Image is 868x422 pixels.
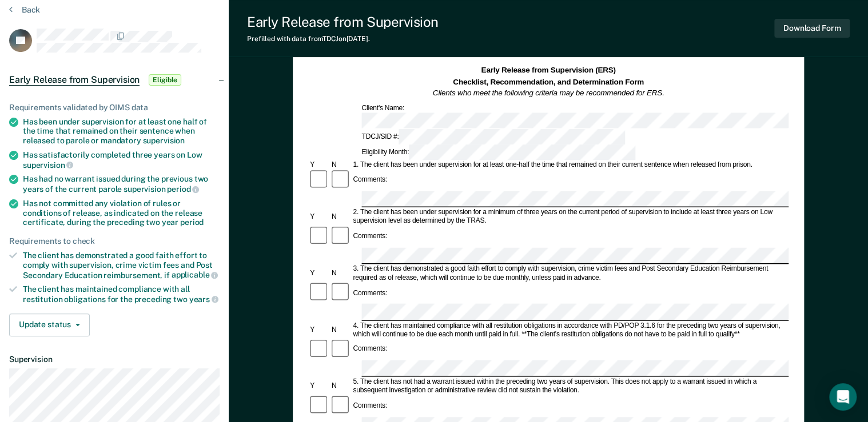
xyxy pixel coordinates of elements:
[23,160,73,170] span: supervision
[9,236,220,246] div: Requirements to check
[351,208,789,226] div: 2. The client has been under supervision for a minimum of three years on the current period of su...
[360,144,637,159] div: Eligibility Month:
[351,289,388,298] div: Comments:
[9,314,90,336] button: Update status
[9,103,220,112] div: Requirements validated by OIMS data
[330,160,352,169] div: N
[9,5,40,15] button: Back
[360,128,627,144] div: TDCJ/SID #:
[351,232,388,241] div: Comments:
[23,199,220,227] div: Has not committed any violation of rules or conditions of release, as indicated on the release ce...
[351,401,388,410] div: Comments:
[247,35,439,43] div: Prefilled with data from TDCJ on [DATE] .
[23,117,220,146] div: Has been under supervision for at least one half of the time that remained on their sentence when...
[351,345,388,353] div: Comments:
[351,377,789,395] div: 5. The client has not had a warrant issued within the preceding two years of supervision. This do...
[308,160,330,169] div: Y
[9,74,140,86] span: Early Release from Supervision
[432,89,664,97] em: Clients who meet the following criteria may be recommended for ERS.
[330,269,352,278] div: N
[351,321,789,339] div: 4. The client has maintained compliance with all restitution obligations in accordance with PD/PO...
[351,265,789,282] div: 3. The client has demonstrated a good faith effort to comply with supervision, crime victim fees ...
[189,295,218,304] span: years
[774,19,850,38] button: Download Form
[9,355,220,364] dt: Supervision
[351,176,388,184] div: Comments:
[308,325,330,334] div: Y
[308,269,330,278] div: Y
[351,160,789,169] div: 1. The client has been under supervision for at least one-half the time that remained on their cu...
[167,184,199,194] span: period
[308,212,330,221] div: Y
[143,136,185,145] span: supervision
[330,382,352,391] div: N
[23,150,220,170] div: Has satisfactorily completed three years on Low
[308,382,330,391] div: Y
[180,218,204,227] span: period
[453,77,644,86] strong: Checklist, Recommendation, and Determination Form
[23,174,220,194] div: Has had no warrant issued during the previous two years of the current parole supervision
[149,74,181,86] span: Eligible
[247,14,439,30] div: Early Release from Supervision
[330,325,352,334] div: N
[23,284,220,304] div: The client has maintained compliance with all restitution obligations for the preceding two
[23,251,220,280] div: The client has demonstrated a good faith effort to comply with supervision, crime victim fees and...
[172,270,218,279] span: applicable
[330,212,352,221] div: N
[829,383,857,411] div: Open Intercom Messenger
[481,66,615,74] strong: Early Release from Supervision (ERS)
